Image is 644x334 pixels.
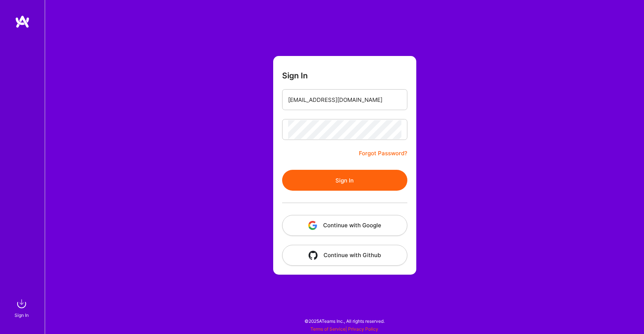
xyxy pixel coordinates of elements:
button: Continue with Google [282,215,407,236]
h3: Sign In [282,71,308,80]
div: © 2025 ATeams Inc., All rights reserved. [45,312,644,330]
img: icon [309,251,318,260]
a: sign inSign In [16,296,29,319]
div: Sign In [15,311,29,319]
span: | [310,326,378,332]
img: icon [308,221,317,230]
a: Forgot Password? [359,149,407,158]
a: Terms of Service [310,326,345,332]
img: sign in [14,296,29,311]
button: Continue with Github [282,245,407,266]
img: logo [15,15,30,28]
a: Privacy Policy [348,326,378,332]
input: Email... [288,90,401,109]
button: Sign In [282,170,407,191]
